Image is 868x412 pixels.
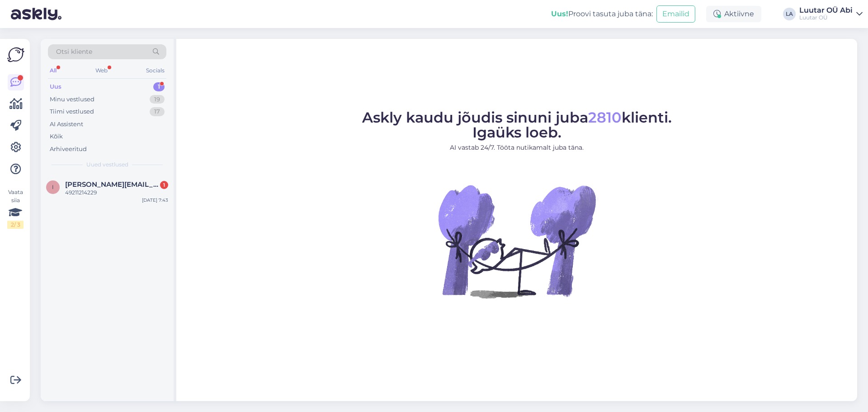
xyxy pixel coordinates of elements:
[7,46,24,63] img: Askly Logo
[551,9,568,18] b: Uus!
[50,107,94,116] div: Tiimi vestlused
[160,181,168,189] div: 1
[50,120,83,129] div: AI Assistent
[48,65,58,76] div: All
[362,109,672,141] span: Askly kaudu jõudis sinuni juba klienti. Igaüks loeb.
[94,65,109,76] div: Web
[50,145,87,154] div: Arhiveeritud
[551,9,653,19] div: Proovi tasuta juba täna:
[153,82,165,91] div: 1
[50,132,63,141] div: Kõik
[65,180,159,189] span: Irja.kuuts@mail.ee
[435,160,598,322] img: No Chat active
[50,95,94,104] div: Minu vestlused
[50,82,61,91] div: Uus
[52,184,54,190] span: I
[362,143,672,152] p: AI vastab 24/7. Tööta nutikamalt juba täna.
[783,8,796,20] div: LA
[150,107,165,116] div: 17
[144,65,166,76] div: Socials
[7,221,24,229] div: 2 / 3
[7,188,24,229] div: Vaata siia
[56,47,92,57] span: Otsi kliente
[656,5,695,23] button: Emailid
[150,95,165,104] div: 19
[799,7,863,21] a: Luutar OÜ AbiLuutar OÜ
[799,14,853,21] div: Luutar OÜ
[65,189,168,197] div: 49211214229
[799,7,853,14] div: Luutar OÜ Abi
[142,197,168,204] div: [DATE] 7:43
[86,161,128,169] span: Uued vestlused
[588,109,622,126] span: 2810
[706,6,761,22] div: Aktiivne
